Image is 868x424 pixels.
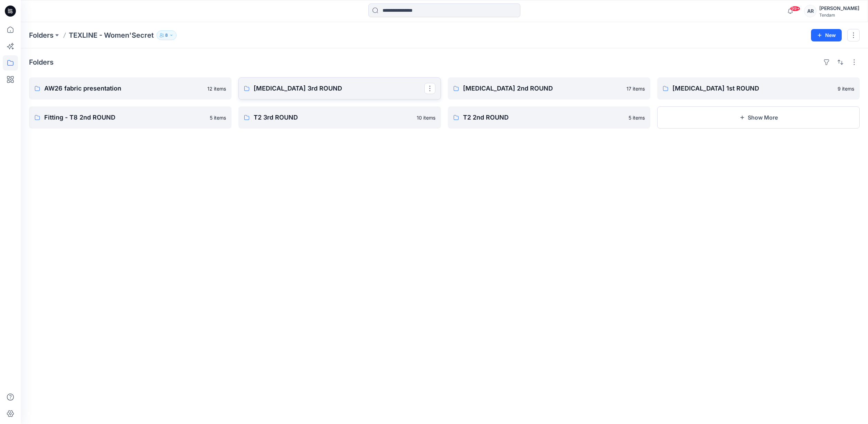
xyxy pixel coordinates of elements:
button: New [811,29,842,41]
p: Fitting - T8 2nd ROUND [44,113,206,122]
div: [PERSON_NAME] [819,4,859,12]
p: 5 items [629,114,645,121]
a: [MEDICAL_DATA] 1st ROUND9 items [657,77,860,100]
p: [MEDICAL_DATA] 3rd ROUND [254,84,424,93]
a: Fitting - T8 2nd ROUND5 items [29,106,232,129]
div: AR [804,5,817,17]
a: Folders [29,30,54,40]
a: T2 2nd ROUND5 items [448,106,650,129]
p: [MEDICAL_DATA] 2nd ROUND [463,84,622,93]
a: AW26 fabric presentation12 items [29,77,232,100]
p: T2 2nd ROUND [463,113,624,122]
div: Tendam [819,12,859,18]
p: 5 items [210,114,226,121]
h4: Folders [29,58,54,66]
button: Show More [657,106,860,129]
a: [MEDICAL_DATA] 3rd ROUND [238,77,441,100]
button: 8 [157,30,177,40]
p: 9 items [838,85,854,92]
a: T2 3rd ROUND10 items [238,106,441,129]
p: T2 3rd ROUND [254,113,413,122]
a: [MEDICAL_DATA] 2nd ROUND17 items [448,77,650,100]
p: 10 items [417,114,435,121]
span: 99+ [790,6,800,11]
p: AW26 fabric presentation [44,84,203,93]
p: 12 items [207,85,226,92]
p: 8 [165,31,168,39]
p: [MEDICAL_DATA] 1st ROUND [672,84,833,93]
p: TEXLINE - Women'Secret [69,30,154,40]
p: 17 items [626,85,645,92]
